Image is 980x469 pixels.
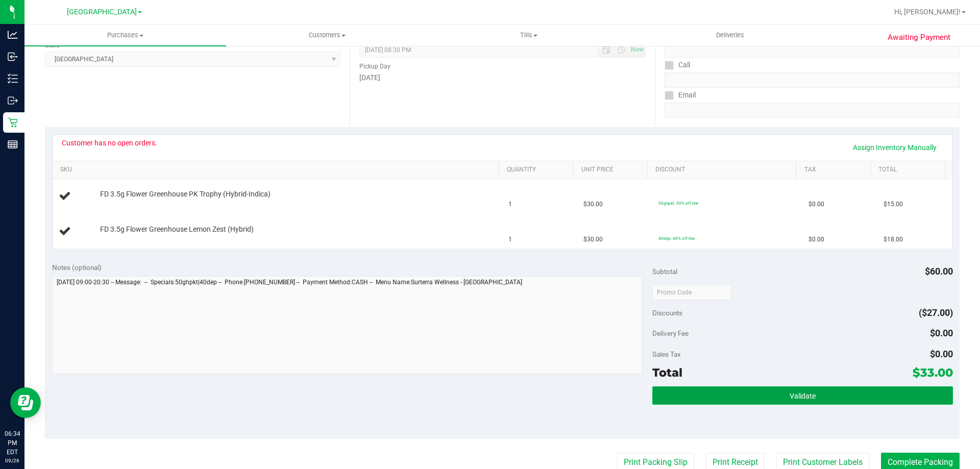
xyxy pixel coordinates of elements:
[665,58,690,72] label: Call
[888,32,950,43] span: Awaiting Payment
[930,328,953,338] span: $0.00
[878,166,941,174] a: Total
[8,30,18,40] inline-svg: Analytics
[8,117,18,128] inline-svg: Retail
[808,200,824,209] span: $0.00
[10,387,41,418] iframe: Resource center
[62,139,157,147] div: Customer has no open orders.
[359,62,390,71] label: Pickup Day
[804,166,867,174] a: Tax
[428,31,629,40] span: Tills
[658,201,698,206] span: 50ghpkt: 50% off line
[925,266,953,277] span: $60.00
[846,139,943,156] a: Assign Inventory Manually
[652,365,682,380] span: Total
[581,166,644,174] a: Unit Price
[652,350,681,358] span: Sales Tax
[913,365,953,380] span: $33.00
[884,200,903,209] span: $15.00
[655,166,792,174] a: Discount
[24,31,226,40] span: Purchases
[8,95,18,106] inline-svg: Outbound
[428,24,629,46] a: Tills
[227,31,427,40] span: Customers
[919,307,953,318] span: ($27.00)
[508,235,512,244] span: 1
[583,200,603,209] span: $30.00
[226,24,428,46] a: Customers
[100,225,254,234] span: FD 3.5g Flower Greenhouse Lemon Zest (Hybrid)
[658,236,695,241] span: 40dep: 40% off line
[24,24,226,46] a: Purchases
[652,304,682,322] span: Discounts
[790,392,816,400] span: Validate
[665,42,960,58] input: Format: (999) 999-9999
[665,88,696,103] label: Email
[8,139,18,150] inline-svg: Reports
[508,200,512,209] span: 1
[8,73,18,84] inline-svg: Inventory
[884,235,903,244] span: $18.00
[652,285,731,300] input: Promo Code
[359,72,645,83] div: [DATE]
[5,457,20,464] p: 09/26
[60,166,495,174] a: SKU
[702,31,758,40] span: Deliveries
[808,235,824,244] span: $0.00
[894,8,961,16] span: Hi, [PERSON_NAME]!
[52,263,102,271] span: Notes (optional)
[652,267,677,276] span: Subtotal
[629,24,831,46] a: Deliveries
[583,235,603,244] span: $30.00
[652,386,952,405] button: Validate
[100,189,271,199] span: FD 3.5g Flower Greenhouse PK Trophy (Hybrid-Indica)
[507,166,569,174] a: Quantity
[652,329,689,337] span: Delivery Fee
[67,8,137,16] span: [GEOGRAPHIC_DATA]
[665,72,960,88] input: Format: (999) 999-9999
[930,349,953,359] span: $0.00
[5,429,20,457] p: 06:34 PM EDT
[8,52,18,62] inline-svg: Inbound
